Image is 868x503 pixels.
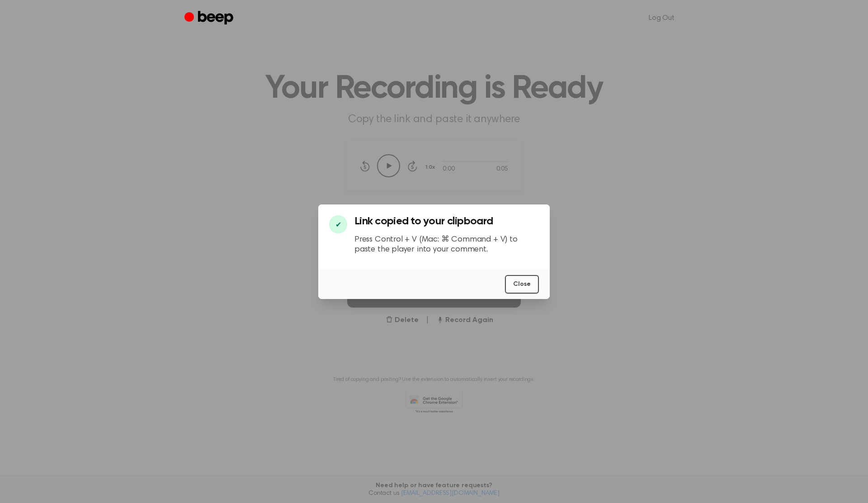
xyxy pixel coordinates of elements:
h3: Link copied to your clipboard [354,215,539,228]
a: Log Out [640,7,684,29]
div: ✔ [329,215,347,233]
button: Close [505,275,539,294]
p: Press Control + V (Mac: ⌘ Command + V) to paste the player into your comment. [354,235,539,255]
a: Beep [184,9,236,27]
